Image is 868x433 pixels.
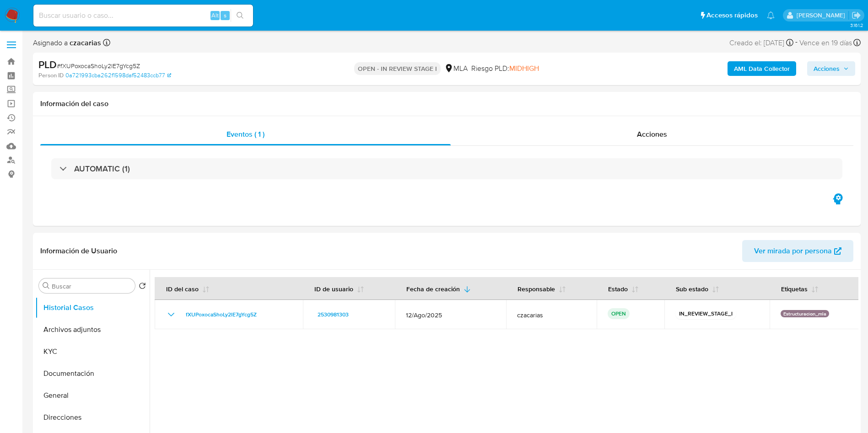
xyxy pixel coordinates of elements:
span: Vence en 19 días [799,38,852,48]
button: Ver mirada por persona [742,240,853,262]
div: MLA [444,64,468,74]
a: Notificaciones [767,11,775,19]
button: Acciones [807,61,855,76]
h1: Información del caso [40,99,853,108]
button: Historial Casos [35,297,150,319]
input: Buscar usuario o caso... [33,10,253,21]
button: AML Data Collector [728,61,796,76]
a: 0a721993cba262f1598daf52483ccb77 [65,71,171,80]
span: Acciones [637,129,667,139]
div: Creado el: [DATE] [729,37,793,49]
button: Volver al orden por defecto [139,282,146,292]
span: Acciones [814,61,840,76]
button: KYC [35,341,150,363]
b: Person ID [38,71,64,80]
button: Documentación [35,363,150,385]
b: PLD [38,57,57,72]
span: - [795,37,798,49]
a: Salir [852,11,861,20]
span: Ver mirada por persona [754,240,832,262]
span: # fXUPoxocaShoLy2lE7gYcg5Z [57,61,140,70]
button: General [35,385,150,406]
h1: Información de Usuario [40,246,117,256]
p: yesica.facco@mercadolibre.com [797,11,848,20]
button: Direcciones [35,406,150,428]
button: Archivos adjuntos [35,319,150,341]
button: Buscar [43,282,50,289]
h3: AUTOMATIC (1) [74,164,130,174]
span: Asignado a [33,38,101,48]
div: AUTOMATIC (1) [51,158,842,179]
p: OPEN - IN REVIEW STAGE I [354,62,441,75]
b: czacarias [68,37,101,48]
b: AML Data Collector [734,61,790,76]
span: Eventos ( 1 ) [226,129,264,139]
input: Buscar [52,282,131,290]
span: Riesgo PLD: [471,64,539,74]
span: Alt [211,11,219,20]
span: s [224,11,226,20]
button: search-icon [231,9,249,22]
span: Accesos rápidos [706,11,758,20]
span: MIDHIGH [509,63,539,74]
